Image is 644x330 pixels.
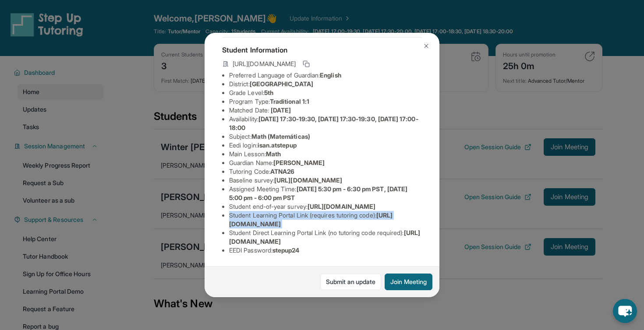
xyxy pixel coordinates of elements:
li: EEDI Password : [229,246,422,255]
li: Program Type: [229,97,422,106]
li: Subject : [229,132,422,141]
li: Preferred Language of Guardian: [229,71,422,80]
li: Baseline survey : [229,176,422,185]
span: Traditional 1:1 [270,98,309,105]
span: [URL][DOMAIN_NAME] [233,60,296,68]
h4: Student Information [222,45,422,55]
li: Tutoring Code : [229,167,422,176]
span: stepup24 [272,246,300,254]
li: Student Learning Portal Link (requires tutoring code) : [229,211,422,228]
li: Assigned Meeting Time : [229,185,422,202]
li: Guardian Name : [229,158,422,167]
li: Student end-of-year survey : [229,202,422,211]
li: Eedi login : [229,141,422,150]
span: English [320,71,341,79]
span: [URL][DOMAIN_NAME] [308,203,375,210]
span: [DATE] 5:30 pm - 6:30 pm PST, [DATE] 5:00 pm - 6:00 pm PST [229,185,407,201]
span: [GEOGRAPHIC_DATA] [250,80,313,88]
span: Math (Matemáticas) [251,133,310,140]
img: Close Icon [423,42,430,49]
li: Grade Level: [229,88,422,97]
button: Join Meeting [385,274,432,290]
span: [DATE] [271,106,291,114]
a: Submit an update [320,274,381,290]
span: [URL][DOMAIN_NAME] [274,176,342,184]
span: ATNA26 [270,168,294,175]
button: Copy link [301,59,311,69]
li: Main Lesson : [229,150,422,158]
li: Availability: [229,115,422,132]
li: District: [229,80,422,88]
span: isan.atstepup [258,141,297,149]
li: Matched Date: [229,106,422,115]
li: Student Direct Learning Portal Link (no tutoring code required) : [229,228,422,246]
button: chat-button [613,299,637,323]
span: Math [266,150,281,158]
span: 5th [264,89,273,96]
span: [PERSON_NAME] [273,159,325,166]
span: [DATE] 17:30-19:30, [DATE] 17:30-19:30, [DATE] 17:00-18:00 [229,115,418,131]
